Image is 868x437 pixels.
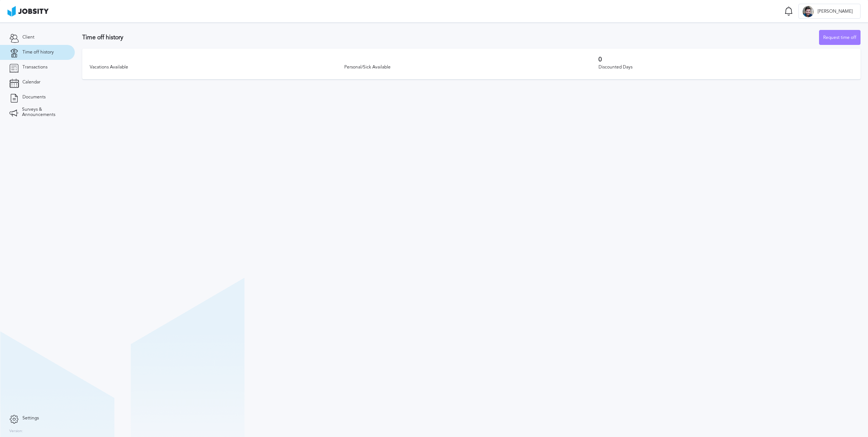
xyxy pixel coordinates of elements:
[803,6,814,17] div: M
[344,65,599,70] div: Personal/Sick Available
[22,80,40,85] span: Calendar
[22,107,65,117] span: Surveys & Announcements
[7,6,49,16] img: ab4bad089aa723f57921c736e9817d99.png
[22,416,39,421] span: Settings
[598,56,853,63] h3: 0
[798,4,861,19] button: M[PERSON_NAME]
[819,30,861,45] button: Request time off
[82,34,819,41] h3: Time off history
[819,30,860,45] div: Request time off
[598,65,853,70] div: Discounted Days
[9,429,23,434] label: Version:
[22,35,34,40] span: Client
[90,65,344,70] div: Vacations Available
[814,9,856,14] span: [PERSON_NAME]
[22,65,47,70] span: Transactions
[22,50,54,55] span: Time off history
[22,95,46,100] span: Documents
